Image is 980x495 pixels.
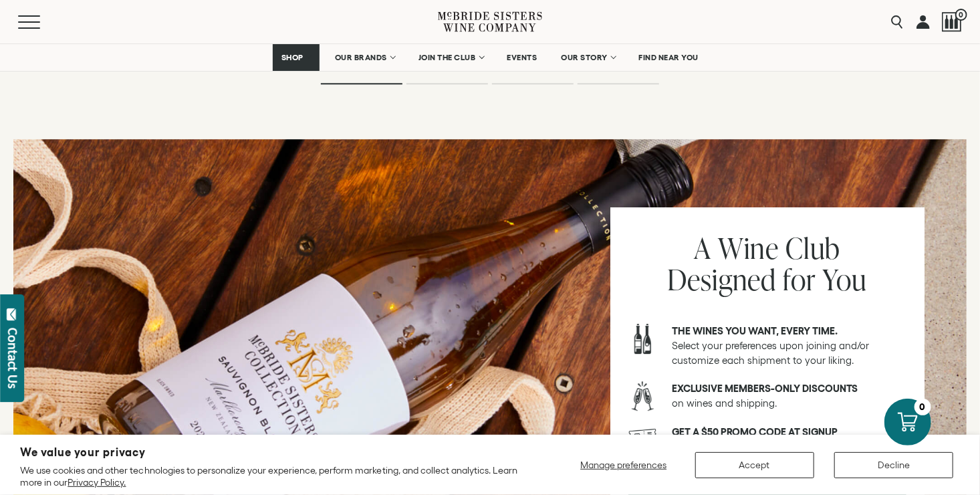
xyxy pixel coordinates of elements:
[580,460,666,470] span: Manage preferences
[630,44,708,71] a: FIND NEAR YOU
[823,260,868,299] span: You
[326,44,403,71] a: OUR BRANDS
[68,477,126,488] a: Privacy Policy.
[718,228,779,268] span: Wine
[418,53,476,62] span: JOIN THE CLUB
[668,260,777,299] span: Designed
[410,44,492,71] a: JOIN THE CLUB
[785,228,840,268] span: Club
[783,260,816,299] span: for
[955,9,967,21] span: 0
[672,426,838,437] strong: GET A $50 PROMO CODE AT SIGNUP
[914,399,931,415] div: 0
[273,44,320,71] a: SHOP
[695,452,814,478] button: Accept
[578,83,659,84] li: Page dot 4
[672,325,838,336] strong: The wines you want, every time.
[335,53,387,62] span: OUR BRANDS
[20,447,525,458] h2: We value your privacy
[834,452,953,478] button: Decline
[672,324,906,368] p: Select your preferences upon joining and/or customize each shipment to your liking.
[694,228,711,268] span: A
[498,44,545,71] a: EVENTS
[281,53,304,62] span: SHOP
[639,53,699,62] span: FIND NEAR YOU
[672,381,906,411] p: on wines and shipping.
[572,452,675,478] button: Manage preferences
[18,15,66,29] button: Mobile Menu Trigger
[406,83,488,84] li: Page dot 2
[507,53,537,62] span: EVENTS
[492,83,574,84] li: Page dot 3
[672,383,858,394] strong: Exclusive members-only discounts
[672,425,906,454] p: to use towards your first order.
[20,464,525,488] p: We use cookies and other technologies to personalize your experience, perform marketing, and coll...
[6,328,19,389] div: Contact Us
[321,83,402,84] li: Page dot 1
[561,53,608,62] span: OUR STORY
[552,44,624,71] a: OUR STORY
